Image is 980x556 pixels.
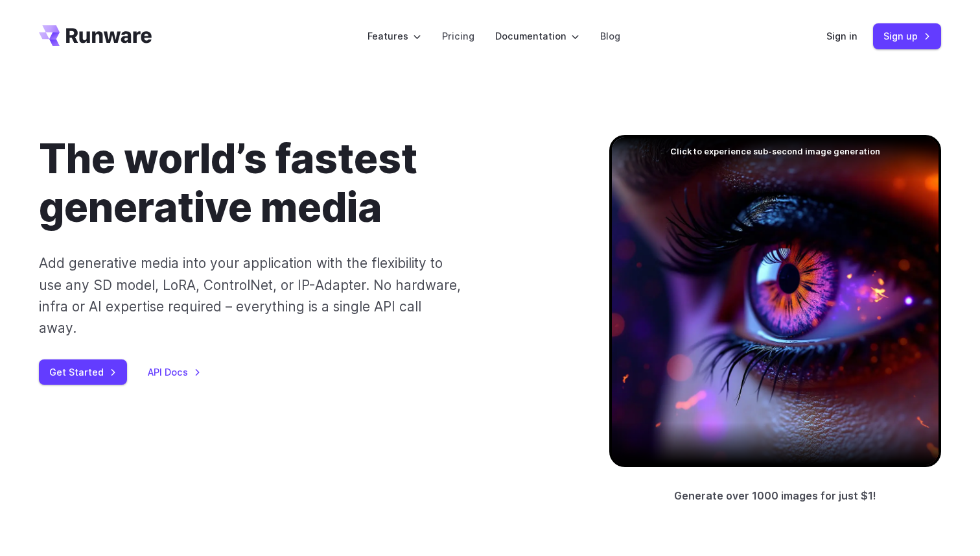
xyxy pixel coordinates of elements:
a: Sign up [873,23,941,49]
a: Pricing [442,29,474,43]
a: Go to / [39,25,152,46]
a: API Docs [148,365,201,380]
label: Features [367,29,421,43]
label: Documentation [495,29,579,43]
p: Add generative media into your application with the flexibility to use any SD model, LoRA, Contro... [39,252,462,339]
a: Get Started [39,359,127,385]
h1: The world’s fastest generative media [39,135,568,232]
a: Blog [600,29,620,43]
a: Sign in [826,29,857,43]
p: Generate over 1000 images for just $1! [674,488,876,505]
